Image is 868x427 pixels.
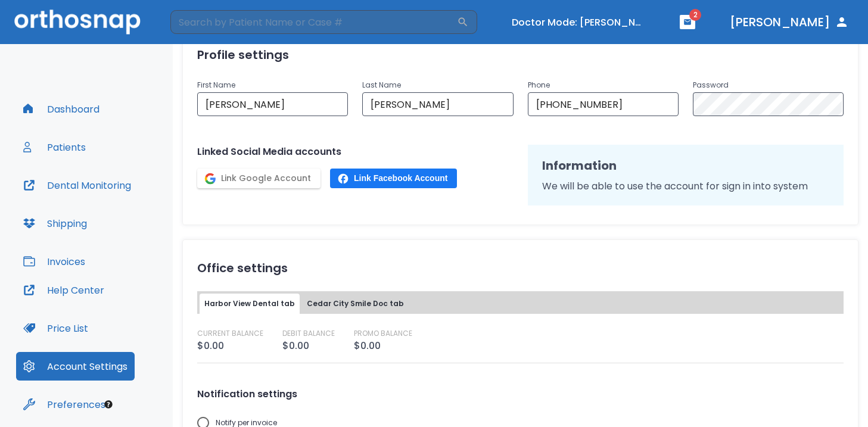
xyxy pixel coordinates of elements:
button: Patients [16,133,93,161]
button: Shipping [16,209,94,238]
button: Cedar City Smile Doc tab [302,294,409,314]
button: Link Facebook Account [330,169,457,188]
p: CURRENT BALANCE [197,328,263,339]
h2: Office settings [197,259,844,277]
p: Linked Social Media accounts [197,145,514,159]
p: PROMO BALANCE [354,328,412,339]
p: DEBIT BALANCE [282,328,335,339]
button: Doctor Mode: [PERSON_NAME] [507,13,650,32]
button: Dashboard [16,95,107,123]
button: Preferences [16,390,113,419]
button: Help Center [16,276,111,304]
input: Phone [528,92,679,116]
img: Orthosnap [14,10,141,34]
button: Price List [16,314,95,342]
button: Dental Monitoring [16,171,138,200]
h2: Information [542,157,830,174]
p: $0.00 [354,339,381,353]
p: $0.00 [197,339,224,353]
p: $0.00 [282,339,309,353]
input: Last Name [362,92,513,116]
div: tabs [200,294,841,314]
label: Notification settings [197,387,453,401]
p: Phone [528,78,679,92]
p: Last Name [362,78,513,92]
input: Search by Patient Name or Case # [170,10,457,34]
h2: Profile settings [197,46,844,64]
button: Account Settings [16,352,135,381]
p: First Name [197,78,348,92]
button: [PERSON_NAME] [725,11,854,33]
div: Tooltip anchor [103,399,114,410]
button: Harbor View Dental tab [200,294,300,314]
p: Password [693,78,844,92]
button: Link Google Account [197,169,321,188]
input: First Name [197,92,348,116]
button: Invoices [16,247,92,276]
p: We will be able to use the account for sign in into system [542,179,830,194]
span: 2 [689,9,701,21]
